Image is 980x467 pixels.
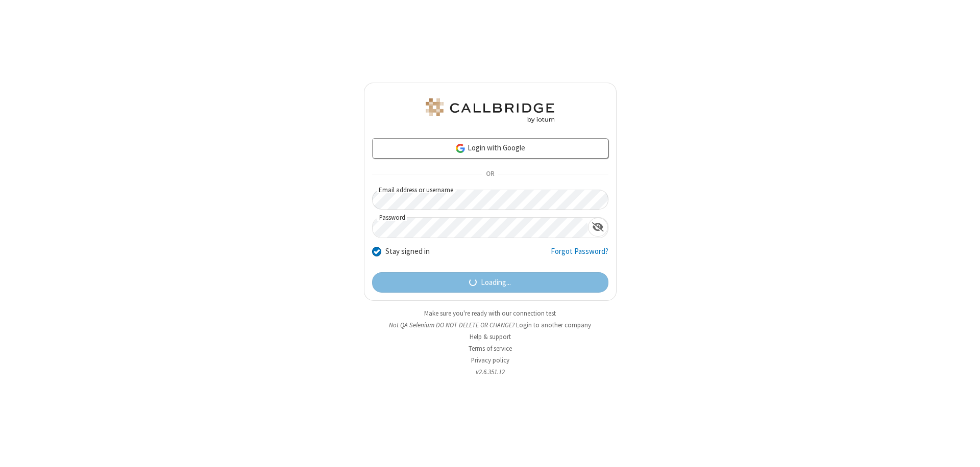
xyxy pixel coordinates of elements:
button: Login to another company [516,320,591,330]
div: Show password [588,218,608,237]
a: Privacy policy [471,356,509,365]
img: google-icon.png [455,143,466,154]
button: Loading... [372,272,608,293]
input: Email address or username [372,190,608,210]
a: Forgot Password? [551,246,608,265]
input: Password [373,218,588,238]
a: Make sure you're ready with our connection test [424,309,556,318]
a: Terms of service [469,344,512,353]
a: Login with Google [372,138,608,159]
a: Help & support [470,332,511,341]
li: Not QA Selenium DO NOT DELETE OR CHANGE? [364,320,617,330]
span: Loading... [481,277,511,289]
label: Stay signed in [385,246,430,257]
span: OR [482,167,498,181]
img: QA Selenium DO NOT DELETE OR CHANGE [424,98,556,123]
li: v2.6.351.12 [364,367,617,377]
